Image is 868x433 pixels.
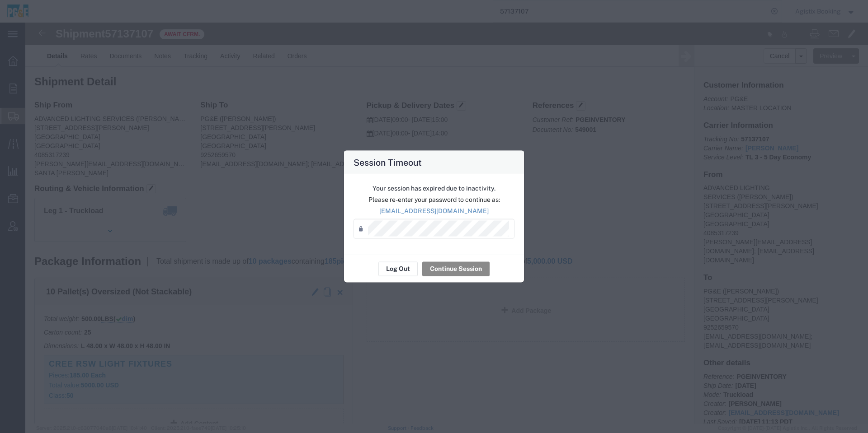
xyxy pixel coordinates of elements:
[354,195,514,204] p: Please re-enter your password to continue as:
[354,155,422,168] h4: Session Timeout
[354,183,514,193] p: Your session has expired due to inactivity.
[354,206,514,215] p: [EMAIL_ADDRESS][DOMAIN_NAME]
[378,261,418,276] button: Log Out
[422,261,490,276] button: Continue Session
